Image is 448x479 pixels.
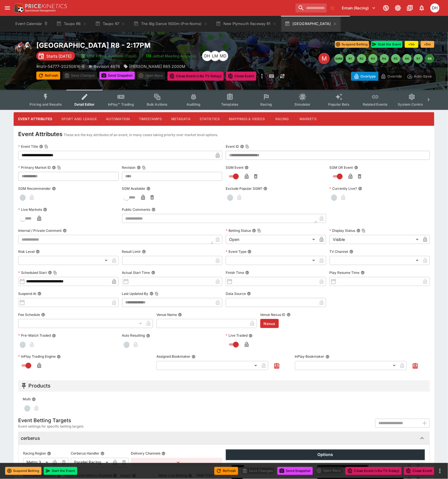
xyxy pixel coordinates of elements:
p: Live Traded [226,333,248,338]
button: Start the Event [44,467,77,475]
span: Detail Editor [74,102,95,107]
button: Racing Region [47,452,51,456]
p: Scheduled Start [18,270,47,275]
button: Timestamps [134,112,167,126]
button: Override [378,72,405,81]
button: Refresh [36,72,60,80]
div: Dan Hooper [202,51,212,61]
span: Auditing [187,102,200,107]
button: Overtype [351,72,378,81]
div: split button [315,467,343,475]
button: more [259,72,265,81]
button: R6 [403,54,412,63]
p: Overtype [361,73,376,79]
p: Delivery Channels [131,451,160,456]
span: Templates [221,102,238,107]
button: Markets [295,112,321,126]
div: Daniel Hooper [430,3,439,13]
button: Start the Event [371,41,403,48]
button: R3 [369,54,378,63]
p: Play Resume Time [330,270,360,275]
div: Luigi Mollo [210,51,220,61]
button: Suspend Betting [335,41,369,48]
p: Starts [DATE] [46,53,72,59]
p: Event Type [226,249,246,254]
h4: Event Attributes [18,130,62,138]
button: Taupo R7 [92,16,129,32]
img: Sportsbook Management [25,9,56,12]
p: TV Channel [330,249,348,254]
button: R4 [380,54,389,63]
button: Copy To Clipboard [245,145,249,149]
p: Assigned Bookmaker [156,354,190,359]
button: Live Markets [43,208,47,212]
button: TV Channel [349,250,353,254]
span: Popular Bets [328,102,349,107]
button: Pre-Match Traded [52,334,56,338]
button: Jetbet Meeting Available [143,51,200,61]
h6: cerberus [21,436,40,441]
button: Documentation [405,3,415,13]
button: SGM Event [245,166,249,170]
p: Revision [122,165,136,170]
p: Display Status [330,228,355,233]
span: Simulator [295,102,311,107]
nav: pagination navigation [334,54,434,63]
img: PriceKinetics Logo [12,2,24,14]
button: Currently Live? [358,187,362,191]
button: Primary Market IDCopy To Clipboard [52,166,56,170]
p: Venue Name [156,312,177,317]
button: Cerberus Handler [101,452,104,456]
button: Fee Schedule [41,313,45,317]
span: Pricing and Results [30,102,62,107]
button: Live Traded [249,334,253,338]
button: Display StatusCopy To Clipboard [357,229,361,233]
button: New Plymouth Raceway R1 [212,16,280,32]
button: Event IDCopy To Clipboard [240,145,244,149]
button: Metadata [167,112,195,126]
button: Suspend At [37,292,41,296]
button: Sport and League [57,112,101,126]
button: R7 [414,54,423,63]
span: Racing [260,102,272,107]
p: SGM Event [226,165,244,170]
p: Pre-Match Traded [18,333,51,338]
button: Copy To Clipboard [142,166,146,170]
p: Betting Status [226,228,251,233]
button: Internal / Private Comment [63,229,67,233]
button: Notifications [417,3,427,13]
button: InPlay Trading Engine [57,355,61,359]
button: Actual Start Time [151,271,155,275]
p: Live Markets [18,207,42,212]
button: Assign to Me [272,361,282,371]
p: Currently Live? [330,186,357,191]
button: Last Updated ByCopy To Clipboard [150,292,154,296]
p: Cerberus Handler [71,451,99,456]
p: Event Title [18,144,38,149]
div: Edit Meeting [319,53,330,64]
p: Event ID [226,144,239,149]
p: Actual Start Time [122,270,150,275]
button: Send Snapshot [277,467,313,475]
button: Close Event (+8s TV Delay) [346,467,402,475]
p: These are the key attributes of an event, in many cases taking priority over market level options. [64,132,218,138]
button: InPlay Bookmaker [326,355,330,359]
img: horse_racing.png [14,41,32,59]
div: Event type filters [25,90,423,110]
p: Fee Schedule [18,312,40,317]
button: Nexus [260,319,279,328]
p: Override [388,73,402,79]
button: Auto Resulting [146,334,150,338]
button: Copy To Clipboard [257,229,261,233]
button: Close Event [404,467,434,475]
button: open drawer [2,3,12,13]
button: Exclude Popular SGM? [263,187,267,191]
p: Finish Time [226,270,244,275]
p: Risk Level [18,249,35,254]
button: +1m [405,41,418,48]
button: Racing [269,112,295,126]
div: Matthew Duncan [218,51,228,61]
p: Multi [23,397,31,402]
button: Send Snapshot [99,72,135,80]
button: The Big Dance 1600m (Pre-Noms) [130,16,211,32]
